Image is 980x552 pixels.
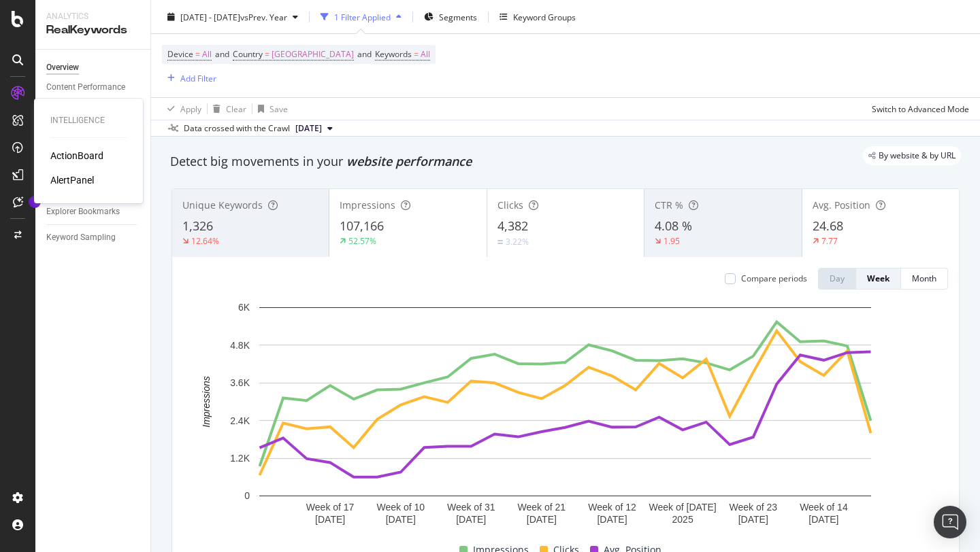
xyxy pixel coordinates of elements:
button: Segments [419,6,483,28]
span: and [357,48,372,60]
text: [DATE] [386,514,416,525]
div: Keyword Groups [513,12,576,23]
span: Keywords [375,48,412,60]
span: 24.68 [813,218,843,234]
button: [DATE] - [DATE]vsPrev. Year [162,6,304,28]
img: Equal [497,240,503,244]
span: = [195,48,200,60]
span: All [202,45,212,64]
button: Add Filter [162,70,216,86]
span: and [215,48,229,60]
span: vs Prev. Year [240,12,287,23]
text: Week of 14 [800,502,848,513]
text: Week of 10 [376,502,425,513]
div: Week [867,273,889,284]
div: 7.77 [821,235,838,247]
span: = [414,48,419,60]
span: 4.08 % [655,218,692,234]
text: 0 [244,490,250,501]
text: 6K [238,302,250,313]
span: Impressions [340,199,395,211]
div: Keyword Sampling [46,230,116,245]
text: [DATE] [315,514,345,525]
div: 1 Filter Applied [334,12,391,23]
span: Segments [439,12,477,23]
a: AlertPanel [50,173,94,187]
a: Overview [46,61,141,75]
div: Day [830,273,845,284]
span: 1,326 [182,218,213,234]
span: Avg. Position [813,199,870,211]
text: [DATE] [456,514,486,525]
div: Content Performance [46,80,125,94]
text: Week of 17 [306,502,355,513]
a: Explorer Bookmarks [46,205,141,219]
button: Save [252,98,288,120]
div: Explorer Bookmarks [46,205,120,219]
div: Save [269,103,288,115]
text: [DATE] [527,514,557,525]
button: Day [818,268,856,290]
button: Week [856,268,901,290]
div: RealKeywords [46,22,140,38]
text: Week of 23 [729,502,777,513]
text: 3.6K [230,377,250,388]
div: Overview [46,61,79,75]
text: [DATE] [738,514,768,525]
span: 2025 Jul. 25th [295,122,322,135]
text: Week of 12 [588,502,636,513]
button: [DATE] [290,120,338,137]
button: Switch to Advanced Mode [866,98,969,120]
span: By website & by URL [879,152,955,160]
span: [DATE] - [DATE] [180,12,240,23]
text: Week of [DATE] [649,502,717,513]
button: Clear [208,98,246,120]
div: 3.22% [506,236,529,247]
div: Data crossed with the Crawl [184,122,290,135]
span: Device [167,48,193,60]
span: [GEOGRAPHIC_DATA] [272,45,354,64]
div: Tooltip anchor [29,196,41,208]
div: Compare periods [741,273,807,284]
a: Keyword Sampling [46,230,141,245]
text: Week of 31 [447,502,495,513]
span: CTR % [655,199,683,211]
div: 52.57% [348,235,376,247]
div: Month [912,273,936,284]
div: legacy label [863,146,961,165]
text: [DATE] [808,514,838,525]
text: Impressions [201,376,212,427]
text: 4.8K [230,340,250,351]
span: Clicks [497,199,523,211]
div: Open Intercom Messenger [934,506,966,538]
button: 1 Filter Applied [315,6,407,28]
div: Apply [180,103,201,115]
text: Week of 21 [518,502,566,513]
a: Content Performance [46,80,141,94]
span: Country [233,48,263,60]
a: ActionBoard [50,149,103,162]
div: Clear [226,103,246,115]
div: Add Filter [180,73,216,84]
button: Month [901,268,948,290]
text: 2025 [672,514,693,525]
div: Intelligence [50,115,127,126]
button: Apply [162,98,201,120]
div: 12.64% [191,235,219,247]
svg: A chart. [183,300,948,536]
text: 1.2K [230,453,250,464]
text: [DATE] [597,514,627,525]
span: 107,166 [340,218,384,234]
text: 2.4K [230,415,250,426]
div: Switch to Advanced Mode [872,103,969,115]
div: Analytics [46,11,140,22]
span: 4,382 [497,218,528,234]
span: = [265,48,269,60]
span: Unique Keywords [182,199,263,211]
button: Keyword Groups [494,6,581,28]
span: All [421,45,430,64]
div: 1.95 [664,235,680,247]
